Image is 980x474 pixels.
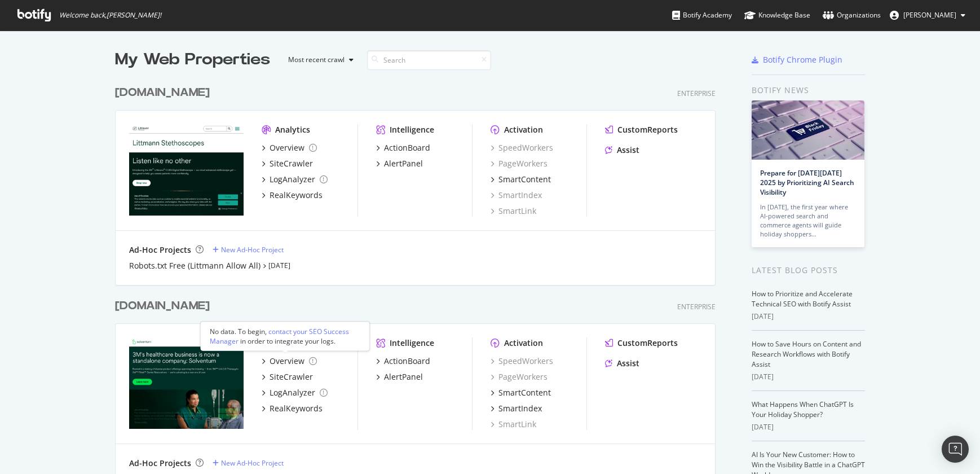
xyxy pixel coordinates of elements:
[823,10,881,21] div: Organizations
[491,355,553,367] a: SpeedWorkers
[384,158,423,169] div: AlertPanel
[491,403,542,414] a: SmartIndex
[115,298,214,314] a: [DOMAIN_NAME]
[270,403,323,414] div: RealKeywords
[605,337,678,349] a: CustomReports
[491,190,542,201] a: SmartIndex
[279,51,358,69] button: Most recent crawl
[504,337,543,349] div: Activation
[262,142,317,153] a: Overview
[504,124,543,135] div: Activation
[213,245,284,254] a: New Ad-Hoc Project
[129,124,244,216] img: www.littmann.com
[605,144,639,156] a: Assist
[760,168,854,197] a: Prepare for [DATE][DATE] 2025 by Prioritizing AI Search Visibility
[498,403,542,414] div: SmartIndex
[752,84,865,96] div: Botify news
[752,54,842,65] a: Botify Chrome Plugin
[617,124,678,135] div: CustomReports
[262,403,323,414] a: RealKeywords
[752,100,864,160] img: Prepare for Black Friday 2025 by Prioritizing AI Search Visibility
[390,337,434,349] div: Intelligence
[115,49,270,71] div: My Web Properties
[677,89,716,98] div: Enterprise
[617,337,678,349] div: CustomReports
[752,289,853,309] a: How to Prioritize and Accelerate Technical SEO with Botify Assist
[262,158,313,169] a: SiteCrawler
[262,355,317,367] a: Overview
[270,158,313,169] div: SiteCrawler
[677,302,716,311] div: Enterprise
[129,260,261,271] a: Robots.txt Free (Littmann Allow All)
[903,10,956,20] span: Travis Yano
[288,56,345,63] div: Most recent crawl
[270,371,313,383] div: SiteCrawler
[752,400,854,419] a: What Happens When ChatGPT Is Your Holiday Shopper?
[270,142,304,153] div: Overview
[491,205,536,217] a: SmartLink
[270,174,315,185] div: LogAnalyzer
[262,190,323,201] a: RealKeywords
[115,85,210,101] div: [DOMAIN_NAME]
[763,54,842,65] div: Botify Chrome Plugin
[262,387,328,398] a: LogAnalyzer
[617,358,639,369] div: Assist
[270,387,315,398] div: LogAnalyzer
[942,436,969,463] div: Open Intercom Messenger
[491,142,553,153] a: SpeedWorkers
[605,358,639,369] a: Assist
[376,371,423,383] a: AlertPanel
[752,339,861,369] a: How to Save Hours on Content and Research Workflows with Botify Assist
[498,387,551,398] div: SmartContent
[268,261,290,270] a: [DATE]
[129,244,191,256] div: Ad-Hoc Projects
[752,422,865,432] div: [DATE]
[376,142,430,153] a: ActionBoard
[605,124,678,135] a: CustomReports
[210,327,360,346] div: No data. To begin, in order to integrate your logs.
[491,158,548,169] a: PageWorkers
[376,158,423,169] a: AlertPanel
[376,355,430,367] a: ActionBoard
[881,6,974,24] button: [PERSON_NAME]
[221,245,284,254] div: New Ad-Hoc Project
[752,372,865,382] div: [DATE]
[491,387,551,398] a: SmartContent
[115,85,214,101] a: [DOMAIN_NAME]
[384,355,430,367] div: ActionBoard
[270,355,304,367] div: Overview
[384,142,430,153] div: ActionBoard
[262,371,313,383] a: SiteCrawler
[270,190,323,201] div: RealKeywords
[491,174,551,185] a: SmartContent
[213,458,284,468] a: New Ad-Hoc Project
[59,11,161,20] span: Welcome back, [PERSON_NAME] !
[760,203,856,239] div: In [DATE], the first year where AI-powered search and commerce agents will guide holiday shoppers…
[752,264,865,276] div: Latest Blog Posts
[221,458,284,468] div: New Ad-Hoc Project
[262,174,328,185] a: LogAnalyzer
[384,371,423,383] div: AlertPanel
[129,337,244,429] img: solventum.com
[491,371,548,383] a: PageWorkers
[275,124,310,135] div: Analytics
[491,419,536,430] a: SmartLink
[617,144,639,156] div: Assist
[752,311,865,322] div: [DATE]
[498,174,551,185] div: SmartContent
[115,298,210,314] div: [DOMAIN_NAME]
[367,50,491,70] input: Search
[129,458,191,469] div: Ad-Hoc Projects
[672,10,732,21] div: Botify Academy
[390,124,434,135] div: Intelligence
[210,327,349,346] div: contact your SEO Success Manager
[744,10,810,21] div: Knowledge Base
